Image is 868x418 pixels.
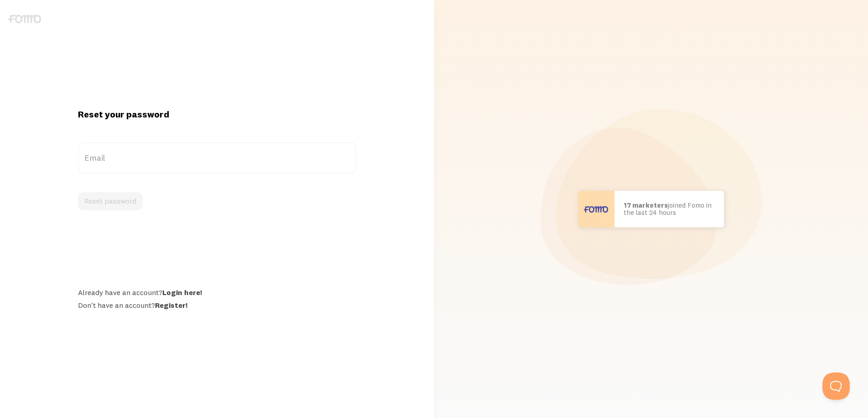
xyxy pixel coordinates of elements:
div: Already have an account? [78,288,356,297]
div: Don't have an account? [78,301,356,310]
b: 17 marketers [624,201,668,209]
img: fomo-logo-gray-b99e0e8ada9f9040e2984d0d95b3b12da0074ffd48d1e5cb62ac37fc77b0b268.svg [8,15,41,23]
img: User avatar [578,191,615,227]
h1: Reset your password [78,108,356,120]
iframe: Help Scout Beacon - Open [822,372,850,400]
a: Register! [155,301,187,310]
a: Login here! [162,288,202,297]
p: joined Fomo in the last 24 hours [624,202,715,217]
label: Email [78,142,356,174]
